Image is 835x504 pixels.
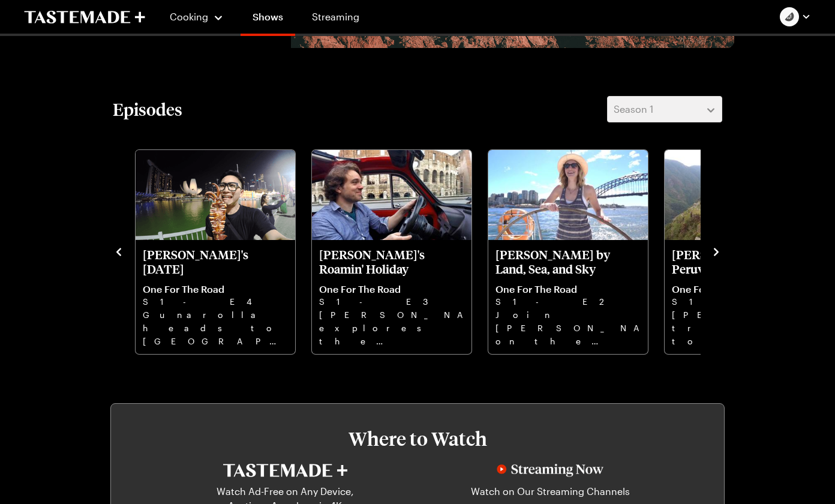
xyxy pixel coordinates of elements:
span: Cooking [170,11,208,22]
img: Frankie's Roamin' Holiday [312,150,471,240]
div: Frankie's Roamin' Holiday [312,150,471,354]
button: Profile picture [780,7,811,26]
p: Gunarolla heads to [GEOGRAPHIC_DATA] for [PERSON_NAME] New Year, and photographer [PERSON_NAME] c... [143,308,288,347]
button: navigate to previous item [113,244,125,258]
p: S1 - E3 [319,295,464,308]
button: navigate to next item [710,244,722,258]
span: Season 1 [614,102,653,116]
img: Katie by Land, Sea, and Sky [488,150,648,240]
p: [PERSON_NAME]'s Peruvian Adventure [672,247,817,276]
div: Gunarolla's Lunar New Year [136,150,295,354]
a: Frankie's Roamin' Holiday [319,247,464,347]
div: Jen's Peruvian Adventure [665,150,824,354]
div: 4 / 5 [487,146,663,355]
p: Join [PERSON_NAME] on the trip of a lifetime as she travels through [GEOGRAPHIC_DATA], [GEOGRAPHI... [495,308,641,347]
div: 2 / 5 [134,146,311,355]
a: Jen's Peruvian Adventure [672,247,817,347]
button: Season 1 [607,96,722,122]
p: One For The Road [672,283,817,295]
a: Shows [241,2,295,36]
a: To Tastemade Home Page [24,10,145,24]
p: One For The Road [319,283,464,295]
a: Katie by Land, Sea, and Sky [495,247,641,347]
img: Streaming [497,464,603,477]
p: [PERSON_NAME] travels to [GEOGRAPHIC_DATA] where she monkeys around in the famous Peruvian rain f... [672,308,817,347]
p: S1 - E2 [495,295,641,308]
h3: Where to Watch [147,428,688,449]
div: Katie by Land, Sea, and Sky [488,150,648,354]
button: Cooking [169,2,224,31]
p: S1 - E1 [672,295,817,308]
img: Profile picture [780,7,799,26]
a: Gunarolla's Lunar New Year [143,247,288,347]
img: Jen's Peruvian Adventure [665,150,824,240]
p: [PERSON_NAME] explores the historic cities of [GEOGRAPHIC_DATA], [GEOGRAPHIC_DATA] and [GEOGRAPHI... [319,308,464,347]
p: [PERSON_NAME] by Land, Sea, and Sky [495,247,641,276]
p: One For The Road [143,283,288,295]
div: 3 / 5 [311,146,487,355]
p: S1 - E4 [143,295,288,308]
p: [PERSON_NAME]'s [DATE] [143,247,288,276]
img: Gunarolla's Lunar New Year [136,150,295,240]
img: Tastemade+ [223,464,347,477]
h2: Episodes [113,98,182,120]
p: One For The Road [495,283,641,295]
p: [PERSON_NAME]'s Roamin' Holiday [319,247,464,276]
